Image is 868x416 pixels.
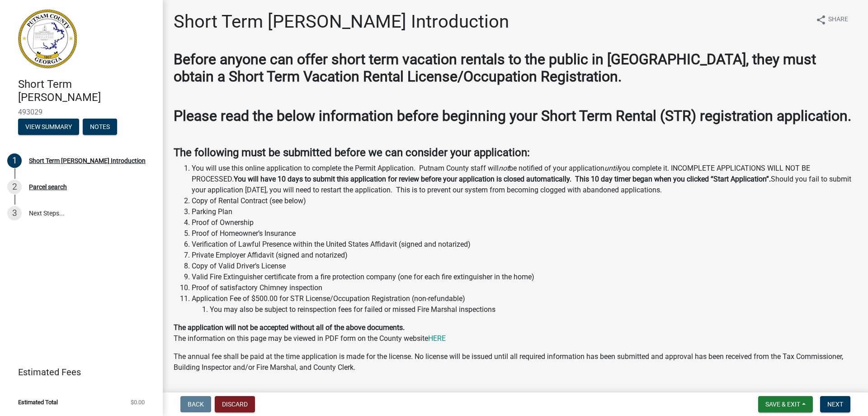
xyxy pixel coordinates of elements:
p: The annual fee shall be paid at the time application is made for the license. No license will be ... [174,351,857,373]
li: Private Employer Affidavit (signed and notarized) [192,250,857,261]
li: Proof of Homeowner’s Insurance [192,228,857,239]
span: 493029 [18,108,145,116]
wm-modal-confirm: Summary [18,124,79,131]
strong: The following must be submitted before we can consider your application: [174,146,530,159]
h4: Short Term [PERSON_NAME] [18,78,156,104]
li: Parking Plan [192,206,857,217]
a: HERE [428,334,446,343]
i: until [604,164,618,172]
span: $0.00 [131,399,145,405]
strong: The application will not be accepted without all of the above documents. [174,323,405,332]
span: Next [827,401,843,408]
button: Save & Exit [758,396,813,412]
span: Estimated Total [18,399,58,405]
strong: Before anyone can offer short term vacation rentals to the public in [GEOGRAPHIC_DATA], they must... [174,51,816,85]
img: Putnam County, Georgia [18,10,77,68]
button: View Summary [18,119,79,135]
button: Next [820,396,850,412]
strong: You will have 10 days to submit this application for review before your application is closed aut... [234,175,771,183]
div: 3 [7,206,22,220]
div: 2 [7,180,22,194]
div: 1 [7,153,22,168]
a: Estimated Fees [7,363,148,381]
button: Notes [83,119,117,135]
i: not [499,164,509,172]
p: The information on this page may be viewed in PDF form on the County website [174,322,857,344]
wm-modal-confirm: Notes [83,124,117,131]
span: Back [188,401,204,408]
i: share [816,14,826,25]
li: Proof of Ownership [192,217,857,228]
span: Share [828,14,848,25]
li: Copy of Rental Contract (see below) [192,196,857,206]
div: Parcel search [29,184,67,190]
button: shareShare [808,11,855,29]
li: Application Fee of $500.00 for STR License/Occupation Registration (non-refundable) [192,293,857,315]
strong: Please read the below information before beginning your Short Term Rental (STR) registration appl... [174,107,851,124]
button: Discard [215,396,255,412]
li: Valid Fire Extinguisher certificate from a fire protection company (one for each fire extinguishe... [192,272,857,282]
span: Save & Exit [765,401,800,408]
div: Short Term [PERSON_NAME] Introduction [29,158,146,164]
li: Verification of Lawful Presence within the United States Affidavit (signed and notarized) [192,239,857,250]
button: Back [180,396,211,412]
li: You may also be subject to reinspection fees for failed or missed Fire Marshal inspections [210,304,857,315]
li: You will use this online application to complete the Permit Application. Putnam County staff will... [192,163,857,196]
li: Proof of satisfactory Chimney inspection [192,282,857,293]
h1: Short Term [PERSON_NAME] Introduction [174,11,509,33]
li: Copy of Valid Driver’s License [192,261,857,272]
